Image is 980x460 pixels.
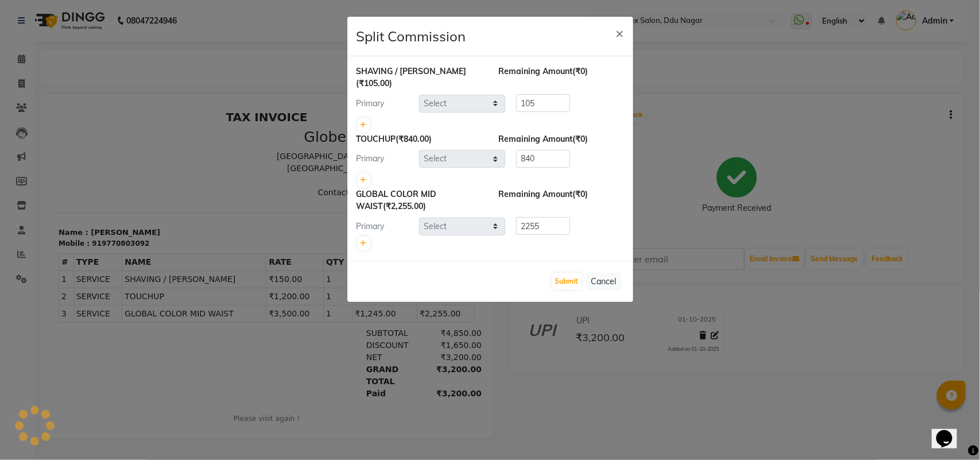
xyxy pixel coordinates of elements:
div: Paid [308,282,369,294]
div: ₹3,200.00 [369,258,430,282]
div: Primary [348,153,419,165]
div: 01/10/2025 [379,133,423,143]
td: 1 [272,199,301,217]
div: Date : [354,133,377,143]
th: # [7,148,22,165]
span: (₹105.00) [357,78,393,88]
td: ₹1,200.00 [215,182,272,199]
div: Mobile : [7,133,38,143]
td: 1 [7,165,22,182]
th: TOTAL [366,148,423,165]
th: RATE [215,148,272,165]
div: ₹3,200.00 [369,246,430,258]
div: ₹4,850.00 [369,222,430,234]
span: GLOBAL COLOR MID WAIST [73,202,212,214]
div: NET [308,246,369,258]
p: Please visit again ! [7,308,423,318]
button: Submit [552,273,582,289]
span: Remaining Amount [499,134,573,144]
span: TOUCHUP [357,134,396,144]
td: SERVICE [22,199,71,217]
td: ₹150.00 [215,165,272,182]
h3: Globe Unisex Salon [222,23,424,40]
td: ₹3,500.00 [215,199,272,217]
td: ₹105.00 [366,165,423,182]
div: Primary [348,221,419,233]
button: Close [607,17,633,49]
th: NAME [71,148,215,165]
div: DISCOUNT [308,234,369,246]
p: [GEOGRAPHIC_DATA] near [GEOGRAPHIC_DATA], [GEOGRAPHIC_DATA], [GEOGRAPHIC_DATA] 492001. [222,45,424,81]
div: ₹3,200.00 [369,282,430,294]
h2: TAX INVOICE [7,5,423,18]
span: Remaining Amount [499,66,573,76]
th: DISCOUNT [301,148,366,165]
td: ₹1,245.00 [301,199,366,217]
p: Name : [PERSON_NAME] [7,121,208,133]
div: SUBTOTAL [308,222,369,234]
td: 1 [272,165,301,182]
td: SERVICE [22,165,71,182]
span: SHAVING / [PERSON_NAME] [73,168,212,180]
td: ₹45.00 [301,165,366,182]
span: (₹0) [573,189,588,199]
td: SERVICE [22,182,71,199]
td: 1 [272,182,301,199]
span: SHAVING / [PERSON_NAME] [357,66,467,76]
div: 919770803092 [40,133,98,143]
span: TOUCHUP [73,185,212,197]
th: QTY [272,148,301,165]
p: Invoice : V/2025-26/4807 [222,121,424,133]
div: GRAND TOTAL [308,258,369,282]
span: (₹0) [573,134,588,144]
td: 2 [7,182,22,199]
span: (₹2,255.00) [384,201,427,211]
span: × [616,24,624,41]
td: 3 [7,199,22,217]
td: ₹360.00 [301,182,366,199]
iframe: chat widget [932,414,969,449]
button: Cancel [586,273,622,291]
div: ₹1,650.00 [369,234,430,246]
h4: Split Commission [357,26,466,47]
span: (₹0) [573,66,588,76]
p: Contact : [PHONE_NUMBER] [222,81,424,93]
span: Remaining Amount [499,189,573,199]
div: Primary [348,98,419,110]
td: ₹2,255.00 [366,199,423,217]
td: ₹840.00 [366,182,423,199]
span: (₹840.00) [396,134,432,144]
span: GLOBAL COLOR MID WAIST [357,189,437,211]
th: TYPE [22,148,71,165]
